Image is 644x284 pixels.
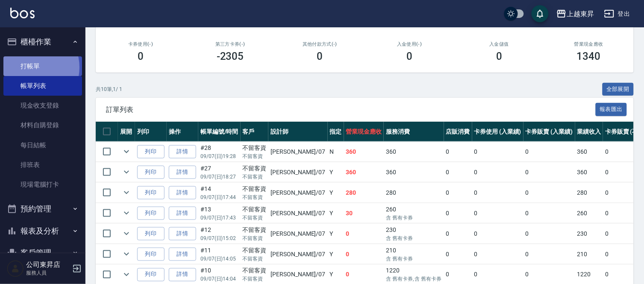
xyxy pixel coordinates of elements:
td: 280 [344,183,384,203]
div: 不留客資 [243,184,267,193]
td: 360 [384,162,444,182]
p: 含 舊有卡券 [386,234,441,242]
td: 230 [384,224,444,244]
th: 店販消費 [444,122,472,142]
a: 材料自購登錄 [3,115,82,135]
td: 0 [444,244,472,264]
h2: 入金儲值 [465,41,534,47]
p: 服務人員 [26,269,70,277]
td: 280 [575,183,603,203]
div: 不留客資 [243,225,267,234]
a: 詳情 [169,166,196,179]
td: 210 [575,244,603,264]
button: 櫃檯作業 [3,31,82,53]
td: Y [328,244,344,264]
p: 不留客資 [243,173,267,181]
button: 上越東昇 [553,5,597,23]
button: 報表匯出 [596,103,627,116]
p: 不留客資 [243,214,267,222]
th: 列印 [135,122,167,142]
a: 報表匯出 [596,105,627,113]
div: 不留客資 [243,205,267,214]
th: 展開 [118,122,135,142]
h2: 第三方卡券(-) [196,41,265,47]
a: 詳情 [169,268,196,281]
p: 不留客資 [243,275,267,283]
th: 帳單編號/時間 [198,122,241,142]
h2: 營業現金應收 [554,41,623,47]
td: [PERSON_NAME] /07 [268,142,327,162]
td: 0 [472,244,524,264]
td: Y [328,224,344,244]
p: 不留客資 [243,255,267,263]
a: 帳單列表 [3,76,82,96]
a: 詳情 [169,145,196,158]
p: 含 舊有卡券 [386,255,441,263]
td: 30 [344,203,384,223]
img: Logo [10,8,35,18]
button: expand row [120,227,133,240]
button: save [532,5,549,22]
td: 360 [384,142,444,162]
button: expand row [120,248,133,261]
a: 現金收支登錄 [3,96,82,115]
td: 0 [523,162,575,182]
div: 不留客資 [243,164,267,173]
td: [PERSON_NAME] /07 [268,183,327,203]
th: 卡券使用 (入業績) [472,122,524,142]
td: 0 [472,142,524,162]
button: 登出 [601,6,634,22]
button: 列印 [137,186,165,199]
p: 09/07 (日) 14:05 [200,255,238,263]
h2: 卡券使用(-) [106,41,175,47]
p: 不留客資 [243,152,267,160]
td: N [328,142,344,162]
a: 詳情 [169,227,196,240]
div: 不留客資 [243,246,267,255]
td: Y [328,183,344,203]
p: 09/07 (日) 18:27 [200,173,238,181]
th: 客戶 [241,122,269,142]
button: 客戶管理 [3,242,82,264]
td: 360 [344,142,384,162]
button: expand row [120,145,133,158]
th: 設計師 [268,122,327,142]
td: 230 [575,224,603,244]
td: [PERSON_NAME] /07 [268,224,327,244]
td: 360 [344,162,384,182]
td: 0 [523,224,575,244]
button: expand row [120,268,133,281]
td: [PERSON_NAME] /07 [268,203,327,223]
th: 服務消費 [384,122,444,142]
td: 210 [384,244,444,264]
td: 0 [472,183,524,203]
td: 0 [523,142,575,162]
td: 0 [344,224,384,244]
a: 詳情 [169,248,196,261]
p: 含 舊有卡券, 含 舊有卡券 [386,275,441,283]
td: [PERSON_NAME] /07 [268,162,327,182]
td: 360 [575,162,603,182]
p: 09/07 (日) 15:02 [200,234,238,242]
button: 預約管理 [3,198,82,220]
h3: 0 [406,50,412,62]
p: 共 10 筆, 1 / 1 [96,85,122,93]
td: 260 [384,203,444,223]
th: 指定 [328,122,344,142]
td: 360 [575,142,603,162]
button: 全部展開 [603,83,634,96]
p: 09/07 (日) 19:28 [200,152,238,160]
th: 業績收入 [575,122,603,142]
td: 0 [444,224,472,244]
td: #28 [198,142,241,162]
button: 列印 [137,248,165,261]
h3: 0 [317,50,323,62]
button: 列印 [137,166,165,179]
a: 現場電腦打卡 [3,175,82,194]
button: 列印 [137,207,165,220]
h3: 0 [138,50,144,62]
td: 0 [472,224,524,244]
h2: 其他付款方式(-) [285,41,355,47]
h3: 1340 [577,50,601,62]
th: 卡券販賣 (入業績) [523,122,575,142]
